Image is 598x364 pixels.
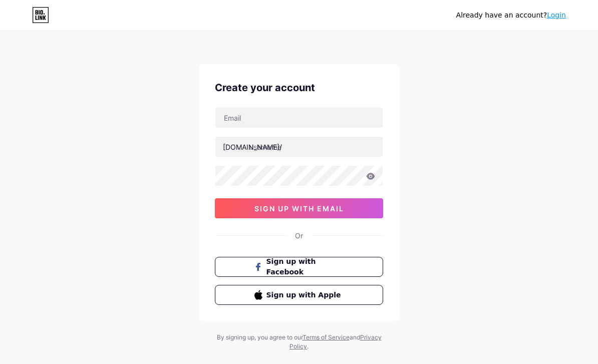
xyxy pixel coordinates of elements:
div: Create your account [215,80,383,95]
div: Already have an account? [456,10,566,21]
button: Sign up with Facebook [215,257,383,277]
span: sign up with email [254,204,344,213]
button: Sign up with Apple [215,285,383,305]
button: sign up with email [215,198,383,218]
a: Login [547,11,566,19]
div: [DOMAIN_NAME]/ [223,142,282,152]
input: username [215,137,383,157]
span: Sign up with Apple [266,290,344,300]
div: By signing up, you agree to our and . [214,333,384,351]
a: Terms of Service [303,333,350,341]
input: Email [215,108,383,128]
div: Or [295,230,303,241]
span: Sign up with Facebook [266,256,344,277]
